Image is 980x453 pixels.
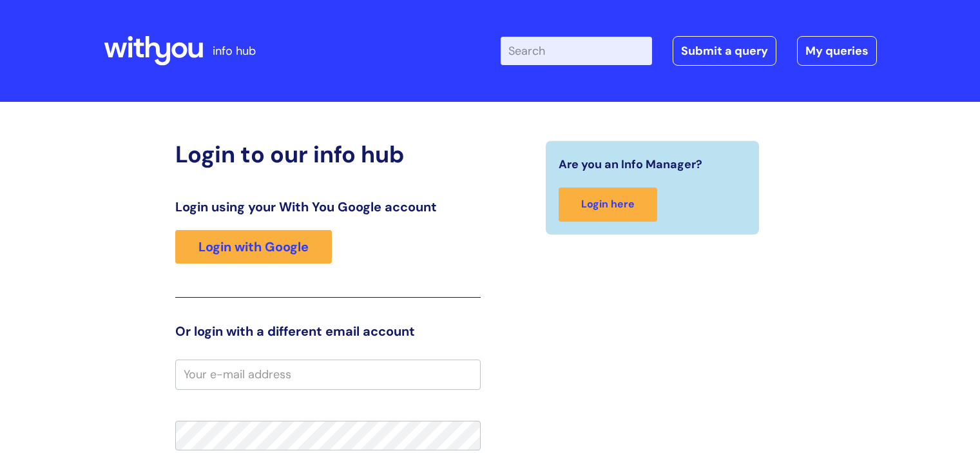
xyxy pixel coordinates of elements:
[175,323,481,339] h3: Or login with a different email account
[797,36,877,66] a: My queries
[673,36,776,66] a: Submit a query
[175,230,332,264] a: Login with Google
[559,188,657,222] a: Login here
[175,140,481,168] h2: Login to our info hub
[175,360,481,389] input: Your e-mail address
[213,41,256,61] p: info hub
[501,37,652,65] input: Search
[559,154,702,175] span: Are you an Info Manager?
[175,199,481,215] h3: Login using your With You Google account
